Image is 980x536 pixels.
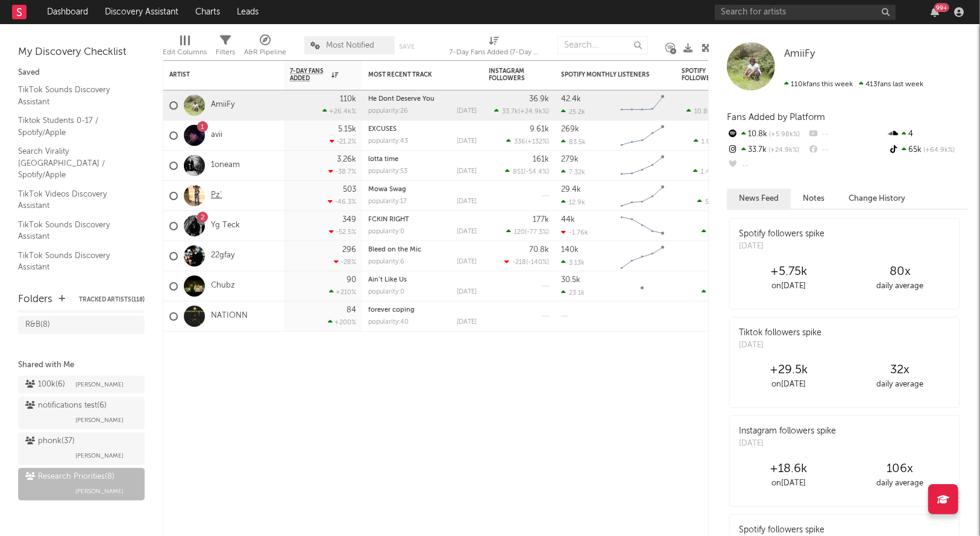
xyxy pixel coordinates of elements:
[739,438,836,450] div: [DATE]
[75,484,124,499] span: [PERSON_NAME]
[561,168,585,176] div: 7.32k
[561,108,585,116] div: 25.2k
[494,107,549,115] div: ( )
[368,277,407,283] a: Ain’t Like Us
[739,241,825,253] div: [DATE]
[615,211,670,241] svg: Chart title
[244,45,286,60] div: A&R Pipeline
[457,108,477,115] div: [DATE]
[18,468,145,500] a: Research Priorities(8)[PERSON_NAME]
[368,198,407,205] div: popularity: 17
[368,216,409,223] a: FCKIN RIGHT
[368,247,421,253] a: Bleed on the Mic
[25,399,107,413] div: notifications test ( 6 )
[18,114,133,139] a: Tiktok Students 0-17 / Spotify/Apple
[25,434,75,449] div: phonk ( 37 )
[702,288,742,296] div: ( )
[694,137,742,145] div: ( )
[347,306,356,314] div: 84
[343,186,356,194] div: 503
[457,319,477,326] div: [DATE]
[702,228,742,236] div: ( )
[807,127,887,142] div: --
[18,397,145,429] a: notifications test(6)[PERSON_NAME]
[837,189,917,209] button: Change History
[322,107,356,115] div: +26.4k %
[169,71,260,78] div: Artist
[561,289,585,297] div: 23.1k
[527,229,547,236] span: -77.3 %
[702,139,717,145] span: 1.01k
[211,130,222,140] a: avii
[686,107,742,115] div: ( )
[727,113,825,122] span: Fans Added by Platform
[727,142,807,158] div: 33.7k
[807,142,887,158] div: --
[211,251,234,261] a: 22gfay
[457,138,477,145] div: [DATE]
[368,96,477,102] div: He Dont Deserve You
[368,216,477,223] div: FCKIN RIGHT
[694,109,711,115] span: 10.8k
[368,186,406,193] a: Mowa Swag
[561,71,652,78] div: Spotify Monthly Listeners
[530,125,549,133] div: 9.61k
[844,363,956,377] div: 32 x
[733,363,844,377] div: +29.5k
[527,139,547,145] span: +132 %
[526,169,547,175] span: -54.4 %
[328,198,356,206] div: -46.3 %
[733,265,844,279] div: +5.75k
[216,45,235,60] div: Filters
[368,126,477,133] div: EXCUSES
[615,121,670,151] svg: Chart title
[449,45,539,60] div: 7-Day Fans Added (7-Day Fans Added)
[368,186,477,193] div: Mowa Swag
[697,198,742,206] div: ( )
[329,228,356,236] div: -52.5 %
[368,126,397,133] a: EXCUSES
[211,160,240,171] a: 1oneam
[326,42,374,49] span: Most Notified
[18,358,145,373] div: Shared with Me
[368,229,404,235] div: popularity: 0
[290,68,328,82] span: 7-Day Fans Added
[330,137,356,145] div: -21.2 %
[767,131,800,138] span: +5.98k %
[615,181,670,211] svg: Chart title
[18,66,145,80] div: Saved
[514,139,526,145] span: 336
[211,221,240,231] a: Yg Teck
[934,3,949,12] div: 99 +
[342,246,356,254] div: 296
[347,276,356,284] div: 90
[561,198,585,206] div: 12.9k
[504,258,549,266] div: ( )
[739,228,825,241] div: Spotify followers spike
[457,168,477,175] div: [DATE]
[844,462,956,476] div: 106 x
[767,147,799,154] span: +24.9k %
[368,156,398,163] a: lotta time
[502,109,518,115] span: 33.7k
[615,90,670,121] svg: Chart title
[328,168,356,175] div: -38.7 %
[337,156,356,163] div: 3.26k
[211,281,235,291] a: Chubz
[561,259,585,266] div: 3.13k
[489,68,531,82] div: Instagram Followers
[844,377,956,392] div: daily average
[514,229,525,236] span: 120
[368,156,477,163] div: lotta time
[533,156,549,163] div: 161k
[340,95,356,103] div: 110k
[739,327,821,339] div: Tiktok followers spike
[506,137,549,145] div: ( )
[844,279,956,294] div: daily average
[368,247,477,253] div: Bleed on the Mic
[615,241,670,271] svg: Chart title
[506,228,549,236] div: ( )
[561,229,588,236] div: -1.76k
[457,198,477,205] div: [DATE]
[505,168,549,175] div: ( )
